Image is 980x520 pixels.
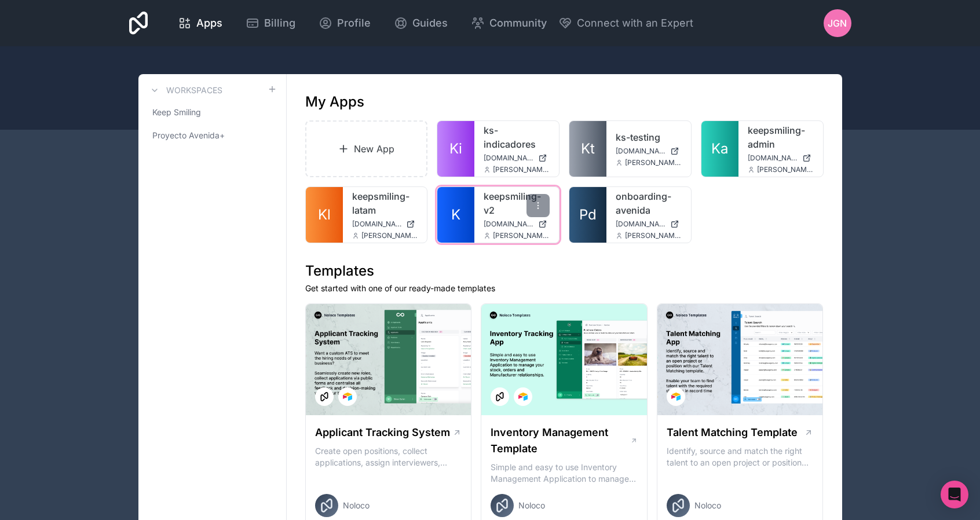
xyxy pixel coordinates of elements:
span: Profile [337,15,371,31]
a: Pd [569,187,606,243]
span: [PERSON_NAME][EMAIL_ADDRESS][DOMAIN_NAME] [757,165,814,174]
a: Keep Smiling [148,102,277,123]
span: [PERSON_NAME][EMAIL_ADDRESS][DOMAIN_NAME] [625,231,682,240]
span: Keep Smiling [152,107,201,118]
a: [DOMAIN_NAME] [616,147,682,156]
a: keepsmiling-admin [748,123,814,151]
span: Proyecto Avenida+ [152,130,225,141]
h1: Talent Matching Template [667,424,798,441]
a: [DOMAIN_NAME] [748,153,814,163]
span: [DOMAIN_NAME] [616,219,665,229]
a: [DOMAIN_NAME] [616,219,682,229]
img: Airtable Logo [671,392,681,401]
h1: Inventory Management Template [491,424,630,457]
span: Noloco [694,500,721,511]
span: Community [489,15,547,31]
span: Guides [412,15,448,31]
img: Airtable Logo [518,392,528,401]
a: onboarding-avenida [616,189,682,217]
a: keepsmiling-v2 [484,189,550,217]
a: keepsmiling-latam [352,189,418,217]
span: Pd [579,206,597,224]
a: [DOMAIN_NAME] [484,219,550,229]
a: Proyecto Avenida+ [148,125,277,146]
span: Noloco [343,500,370,511]
span: [DOMAIN_NAME] [484,153,533,163]
img: Airtable Logo [343,392,352,401]
a: New App [305,120,428,177]
a: Profile [309,10,380,36]
a: [DOMAIN_NAME] [352,219,418,229]
span: Billing [264,15,295,31]
a: Apps [169,10,232,36]
span: [PERSON_NAME][EMAIL_ADDRESS][DOMAIN_NAME] [493,231,550,240]
span: [DOMAIN_NAME] [352,219,402,229]
a: Workspaces [148,83,222,97]
span: K [451,206,460,224]
span: [DOMAIN_NAME] [484,219,533,229]
span: Kl [318,206,331,224]
p: Create open positions, collect applications, assign interviewers, centralise candidate feedback a... [315,445,462,468]
a: Kl [306,187,343,243]
span: [PERSON_NAME][EMAIL_ADDRESS][DOMAIN_NAME] [493,165,550,174]
h1: Templates [305,262,824,280]
span: JGN [828,16,847,30]
span: [PERSON_NAME][EMAIL_ADDRESS][DOMAIN_NAME] [361,231,418,240]
a: Community [462,10,556,36]
span: Ka [711,140,728,158]
span: Apps [196,15,222,31]
button: Connect with an Expert [558,15,693,31]
p: Get started with one of our ready-made templates [305,283,824,294]
span: [DOMAIN_NAME] [748,153,798,163]
h3: Workspaces [166,85,222,96]
div: Open Intercom Messenger [941,481,968,508]
span: Ki [449,140,462,158]
span: Noloco [518,500,545,511]
a: Billing [236,10,305,36]
a: K [437,187,474,243]
a: ks-testing [616,130,682,144]
span: [PERSON_NAME][EMAIL_ADDRESS][DOMAIN_NAME] [625,158,682,167]
span: Connect with an Expert [577,15,693,31]
a: Kt [569,121,606,177]
a: Guides [385,10,457,36]
a: [DOMAIN_NAME] [484,153,550,163]
p: Identify, source and match the right talent to an open project or position with our Talent Matchi... [667,445,814,468]
a: ks-indicadores [484,123,550,151]
h1: My Apps [305,93,364,111]
a: Ki [437,121,474,177]
span: Kt [581,140,595,158]
h1: Applicant Tracking System [315,424,450,441]
a: Ka [701,121,738,177]
p: Simple and easy to use Inventory Management Application to manage your stock, orders and Manufact... [491,462,638,485]
span: [DOMAIN_NAME] [616,147,665,156]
